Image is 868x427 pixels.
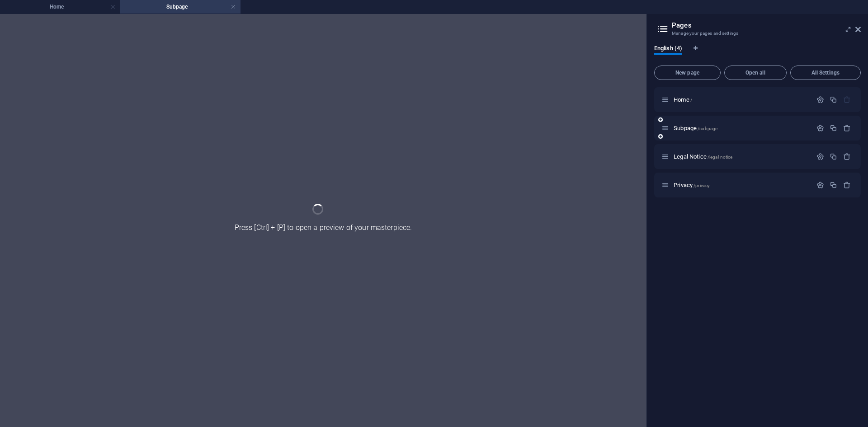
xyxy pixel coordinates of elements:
div: Language Tabs [654,45,861,62]
div: Remove [843,153,851,160]
div: The startpage cannot be deleted [843,96,851,103]
span: /legal-notice [708,155,733,160]
div: Home/ [671,97,812,103]
div: Remove [843,124,851,132]
div: Subpage/subpage [671,125,812,131]
h2: Pages [672,21,861,29]
button: All Settings [790,66,861,80]
div: Settings [816,153,824,160]
span: /subpage [698,126,717,131]
button: New page [654,66,721,80]
span: Subpage [674,125,717,131]
span: English (4) [654,43,682,56]
span: Click to open page [674,153,732,160]
h4: Subpage [120,2,241,12]
button: Open all [724,66,787,80]
span: New page [658,70,717,75]
h3: Manage your pages and settings [672,29,843,38]
div: Remove [843,181,851,189]
span: Click to open page [674,96,692,103]
div: Duplicate [830,181,837,189]
div: Privacy/privacy [671,182,812,188]
span: All Settings [794,70,857,75]
span: Open all [728,70,783,75]
div: Legal Notice/legal-notice [671,154,812,160]
div: Settings [816,124,824,132]
span: / [690,98,692,103]
span: Click to open page [674,182,710,188]
div: Duplicate [830,153,837,160]
div: Duplicate [830,124,837,132]
div: Settings [816,181,824,189]
span: /privacy [693,183,710,188]
div: Duplicate [830,96,837,103]
div: Settings [816,96,824,103]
